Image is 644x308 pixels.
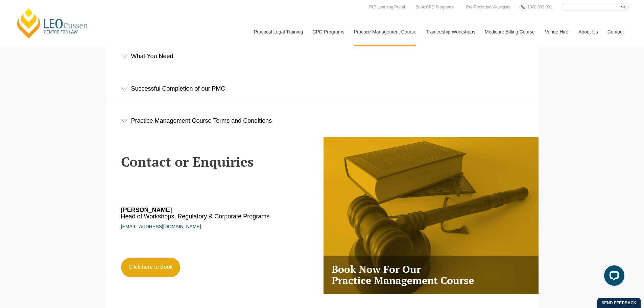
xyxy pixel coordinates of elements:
[121,258,181,277] a: Click here to Book
[121,207,172,213] strong: [PERSON_NAME]
[421,17,480,46] a: Traineeship Workshops
[526,3,554,11] a: 1300 039 031
[106,105,539,137] div: Practice Management Course Terms and Conditions
[324,256,539,294] h3: Book Now For Our Practice Management Course
[602,17,629,46] a: Contact
[15,7,90,39] a: [PERSON_NAME] Centre for Law
[414,3,455,11] a: Book CPD Programs
[480,17,540,46] a: Medicare Billing Course
[249,17,308,46] a: Practical Legal Training
[464,3,512,11] a: Pre-Recorded Webcasts
[573,17,602,46] a: About Us
[324,137,539,294] a: Book Now For OurPractice Management Course
[307,17,349,46] a: CPD Programs
[367,3,407,11] a: PLT Learning Portal
[349,17,421,46] a: Practice Management Course
[527,5,552,9] span: 1300 039 031
[121,224,201,229] a: [EMAIL_ADDRESS][DOMAIN_NAME]
[121,207,297,220] h6: Head of Workshops, Regulatory & Corporate Programs
[106,73,539,104] div: Successful Completion of our PMC
[106,41,539,72] div: What You Need
[599,263,627,291] iframe: LiveChat chat widget
[121,154,317,169] h2: Contact or Enquiries
[540,17,573,46] a: Venue Hire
